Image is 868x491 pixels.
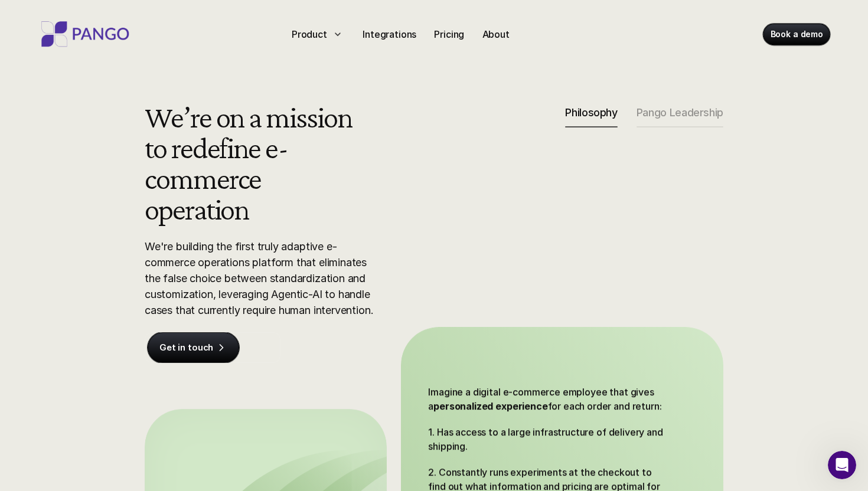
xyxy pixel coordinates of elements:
h2: We’re on a mission to redefine e-commerce operation [145,102,359,224]
p: Philosophy [565,106,617,119]
a: Pricing [430,25,469,44]
a: About [478,25,514,44]
p: We're building the first truly adaptive e-commerce operations platform that eliminates the false ... [145,238,381,318]
p: Product [292,27,327,41]
p: Imagine a digital e-commerce employee that gives a for each order and return: [428,385,670,413]
p: 1. Has access to a large infrastructure of delivery and shipping. [428,425,670,453]
a: Book a demo [763,24,830,45]
a: Get in touch [148,332,239,363]
a: Integrations [358,25,421,44]
p: Pango Leadership [637,106,723,119]
p: Integrations [363,27,416,41]
p: Book a demo [770,28,823,40]
p: About [482,27,510,41]
iframe: Intercom live chat [828,451,856,479]
strong: personalized experience [433,400,547,412]
p: Pricing [435,27,465,41]
p: Get in touch [159,342,213,353]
